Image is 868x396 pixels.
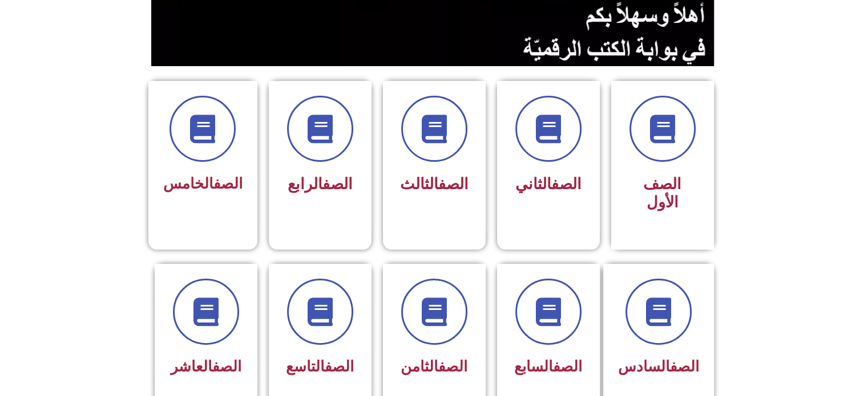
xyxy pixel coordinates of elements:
[551,175,582,193] a: الصف
[438,358,467,375] a: الصف
[514,358,582,375] span: السابع
[670,358,699,375] a: الصف
[163,175,243,192] span: الخامس
[643,175,681,211] span: الصف الأول
[288,175,353,193] span: الرابع
[212,358,241,375] a: الصف
[286,358,354,375] span: التاسع
[171,358,241,375] span: العاشر
[400,175,469,193] span: الثالث
[401,358,467,375] span: الثامن
[553,358,582,375] a: الصف
[438,175,469,193] a: الصف
[618,358,699,375] span: السادس
[325,358,354,375] a: الصف
[322,175,353,193] a: الصف
[515,175,582,193] span: الثاني
[213,175,243,192] a: الصف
